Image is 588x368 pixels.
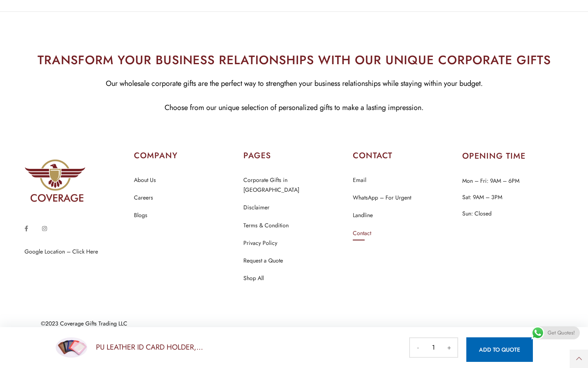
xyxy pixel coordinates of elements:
[6,77,582,90] p: Our wholesale corporate gifts are the perfect way to strengthen your business relationships while...
[6,101,582,114] p: Choose from our unique selection of personalized gifts to make a lasting impression.
[6,51,582,69] h2: TRANSFORM YOUR BUSINESS RELATIONSHIPS WITH OUR UNIQUE CORPORATE GIFTS
[353,228,371,239] a: Contact
[134,175,156,186] a: About Us
[548,326,575,339] span: Get Quotes!
[243,256,283,266] a: Request a Quote
[243,273,264,284] a: Shop All
[353,210,373,221] a: Landline
[410,338,426,357] input: -
[243,238,277,249] a: Privacy Policy
[134,193,153,203] a: Careers
[426,338,441,357] input: Product quantity
[462,152,563,160] h2: OPENING TIME
[41,321,535,326] div: ©2023 Coverage Gifts Trading LLC
[353,193,411,203] a: WhatsApp – For Urgent
[441,338,457,357] input: +
[353,150,454,162] h2: CONTACT
[134,210,147,221] a: Blogs
[24,247,98,256] a: Google Location – Click Here
[134,150,235,162] h2: COMPANY
[462,173,563,222] p: Mon – Fri: 9AM – 6PM Sat: 9AM – 3PM Sun: Closed
[466,337,533,362] a: Add to quote
[243,150,345,162] h2: PAGES
[353,175,366,186] a: Email
[243,175,345,195] a: Corporate Gifts in [GEOGRAPHIC_DATA]
[243,220,289,231] a: Terms & Condition
[243,202,269,213] a: Disclaimer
